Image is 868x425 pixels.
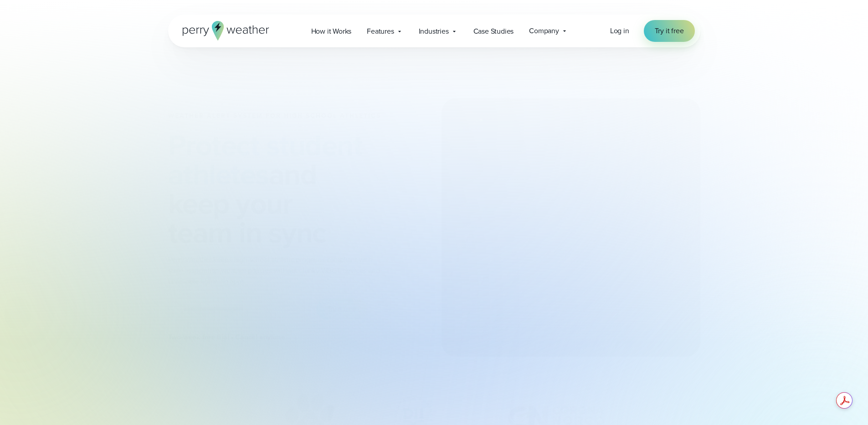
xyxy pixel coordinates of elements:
a: Try it free [644,20,695,42]
span: Company [529,25,559,36]
span: Features [367,26,394,37]
a: How it Works [303,22,360,40]
span: How it Works [311,26,352,37]
a: Case Studies [466,22,522,40]
a: Log in [610,25,629,36]
span: Industries [419,26,449,37]
span: Case Studies [473,26,514,37]
span: Try it free [655,25,684,36]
